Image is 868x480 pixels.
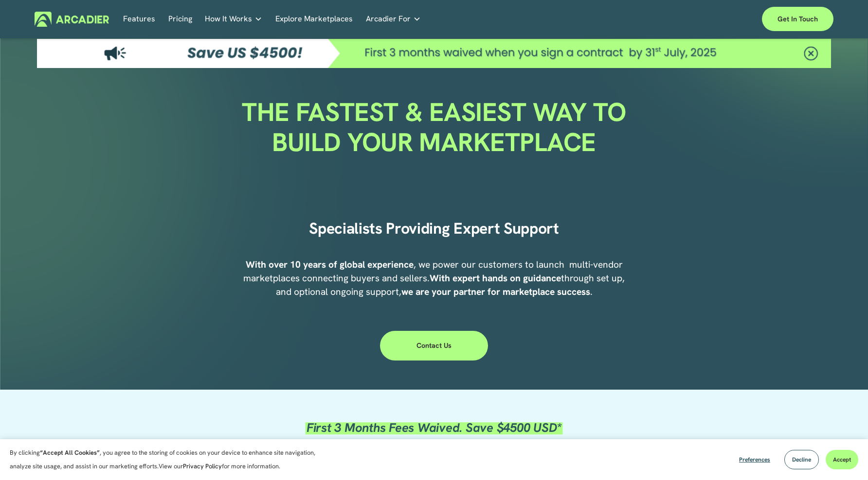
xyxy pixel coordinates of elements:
[237,258,632,299] p: , we power our customers to launch multi-vendor marketplaces connecting buyers and sellers. throu...
[732,450,778,469] button: Preferences
[380,331,488,360] a: Contact Us
[819,433,868,480] iframe: Chat Widget
[242,95,633,159] span: THE FASTEST & EASIEST WAY TO BUILD YOUR MARKETPLACE
[123,12,155,27] a: Features
[275,12,353,27] a: Explore Marketplaces
[762,7,833,31] a: Get in touch
[401,286,590,298] strong: we are your partner for marketplace success
[266,219,603,239] h2: Specialists Providing Expert Support
[430,272,561,284] strong: With expert hands on guidance
[246,258,414,271] strong: With over 10 years of global experience
[205,12,252,26] span: How It Works
[10,446,326,473] p: By clicking , you agree to the storing of cookies on your device to enhance site navigation, anal...
[792,456,811,463] span: Decline
[40,448,100,457] strong: “Accept All Cookies”
[168,12,192,27] a: Pricing
[366,12,421,27] a: folder dropdown
[35,12,109,27] img: Arcadier
[739,456,770,463] span: Preferences
[205,12,262,27] a: folder dropdown
[183,462,222,470] a: Privacy Policy
[307,419,561,436] em: First 3 Months Fees Waived. Save $4500 USD*
[784,450,819,469] button: Decline
[366,12,411,26] span: Arcadier For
